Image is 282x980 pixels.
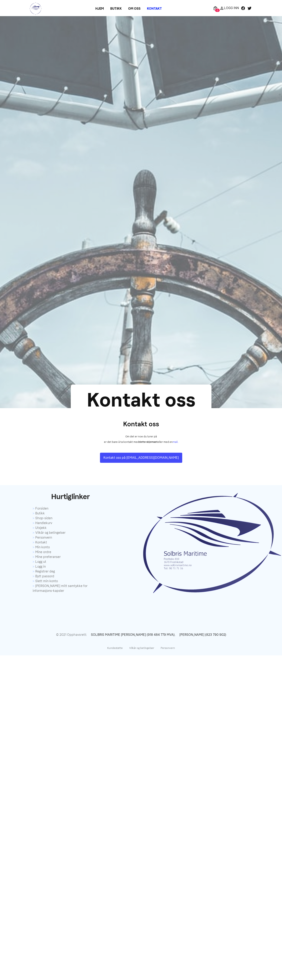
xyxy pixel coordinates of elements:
img: logo [29,2,42,15]
a: Butikk [33,511,108,516]
a: Mine preferanser [33,555,108,559]
a: Vilkår og betingelser [33,530,108,535]
a: Hjem [92,5,107,12]
span: © 2021 Opphavsrett: , [56,631,226,639]
a: Butikk [107,5,125,12]
h2: Kontakt oss [29,419,253,429]
a: Logg in [33,564,108,569]
p: Om det er noe du lurer på er det bare å ta kontakt med eller med en [29,434,253,448]
a: 0 [212,6,219,10]
a: Personvern [33,535,108,540]
a: Registrer deg [33,569,108,574]
span: 0 [215,9,220,12]
a: mail. [173,440,178,443]
a: Logg Inn [219,6,240,10]
a: Kontakt [144,5,165,12]
a: Vilkår og betingelser [126,645,157,651]
a: Logg ut [33,559,108,564]
a: Mine ordre [33,550,108,555]
a: Kundestøtte [104,645,126,651]
a: Personvern [157,645,178,651]
a: Forsiden [33,506,108,511]
a: Handlekurv [33,521,108,525]
s: dette skjemaet [139,440,157,443]
a: Utsjekk [33,525,108,530]
a: Kontakt [33,540,108,545]
a: Min konto [33,545,108,550]
a: Kontakt oss på [EMAIL_ADDRESS][DOMAIN_NAME] [100,453,182,463]
a: Shop-siden [33,516,108,521]
div: Kontakt oss [84,386,198,415]
a: [PERSON_NAME] (823 790 902) [175,633,226,637]
a: Bytt passord [33,574,108,579]
a: SOLBRIS MARITIME [PERSON_NAME] (918 484 779 MVA) [87,633,175,637]
a: [PERSON_NAME] mitt samtykke for informasjons-kapsler [33,584,108,593]
a: Slett min konto [33,579,108,584]
a: Om oss [125,5,144,12]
